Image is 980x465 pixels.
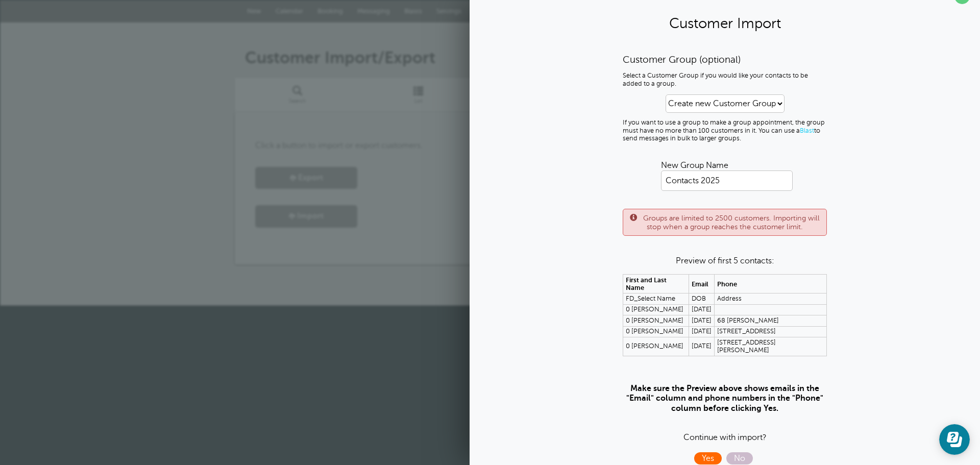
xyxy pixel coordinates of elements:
[276,7,303,15] span: Calendar
[623,315,689,326] td: 0 [PERSON_NAME]
[689,337,714,356] td: [DATE]
[297,211,324,221] span: Import
[689,315,714,326] td: [DATE]
[255,167,357,189] a: Export
[404,7,422,15] span: Blasts
[623,119,827,142] p: If you want to use a group to make a group appointment, the group must have no more than 100 cust...
[726,452,753,464] span: No
[240,98,355,104] span: Search
[317,7,343,15] span: Booking
[245,48,745,67] h1: Customer Import/Export
[623,337,689,356] td: 0 [PERSON_NAME]
[661,161,728,170] label: New Group Name
[623,364,827,465] p: Continue with import?
[726,454,755,463] a: No
[247,7,261,15] span: New
[939,424,970,455] iframe: Resource center
[689,275,714,293] th: Email
[689,293,714,304] td: DOB
[298,173,323,183] span: Export
[623,256,827,266] p: Preview of first 5 contacts:
[715,293,827,304] td: Address
[623,72,827,88] p: Select a Customer Group if you would like your contacts to be added to a group.
[255,141,725,151] p: Click a button to import or export customers.
[694,452,722,464] span: Yes
[235,78,360,112] a: Search
[689,304,714,315] td: [DATE]
[715,275,827,293] th: Phone
[715,337,827,356] td: [STREET_ADDRESS][PERSON_NAME]
[800,127,814,134] a: Blast
[255,205,357,227] a: Import
[357,7,390,15] span: Messaging
[360,78,477,112] a: List
[689,326,714,337] td: [DATE]
[715,326,827,337] td: [STREET_ADDRESS]
[623,275,689,293] th: First and Last Name
[480,14,970,32] h2: Customer Import
[626,384,823,412] strong: Make sure the Preview above shows emails in the "Email" column and phone numbers in the "Phone" c...
[623,326,689,337] td: 0 [PERSON_NAME]
[715,315,827,326] td: 68 [PERSON_NAME]
[365,98,472,104] span: List
[623,54,827,65] h3: Customer Group (optional)
[643,214,820,231] span: Groups are limited to 2500 customers. Importing will stop when a group reaches the customer limit.
[694,454,726,463] a: Yes
[623,304,689,315] td: 0 [PERSON_NAME]
[436,7,461,15] span: Settings
[623,293,689,304] td: FD_Select Name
